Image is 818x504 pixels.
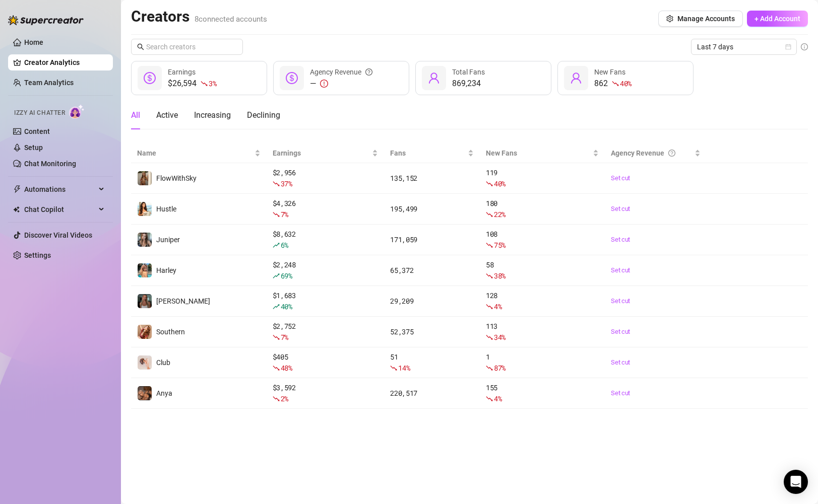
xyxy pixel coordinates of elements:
div: — [310,78,372,90]
div: Declining [247,109,280,121]
span: rise [273,242,280,249]
span: New Fans [486,148,591,159]
th: Fans [384,143,480,163]
span: info-circle [801,43,808,50]
a: Chat Monitoring [24,160,76,168]
span: 87 % [494,363,506,373]
span: dollar-circle [144,72,156,84]
div: 869,234 [452,78,485,90]
span: fall [486,334,493,341]
span: fall [486,180,493,187]
span: fall [201,80,208,87]
span: question-circle [365,66,372,78]
div: 195,499 [390,203,474,214]
span: exclamation-circle [320,80,328,88]
span: fall [273,211,280,218]
a: Set cut [611,173,700,183]
div: Increasing [194,109,231,121]
img: FlowWithSky [138,171,152,185]
img: Meredith [138,294,152,308]
a: Setup [24,143,43,152]
div: Agency Revenue [310,66,372,78]
div: Open Intercom Messenger [784,470,808,494]
a: Team Analytics [24,79,74,87]
button: Manage Accounts [658,11,743,27]
span: question-circle [668,148,675,159]
div: 51 [390,351,474,374]
div: $26,594 [168,78,216,90]
img: Harley [138,263,152,277]
span: fall [390,365,397,372]
div: $ 2,752 [273,321,379,343]
span: Manage Accounts [677,15,735,23]
div: 58 [486,259,599,281]
span: fall [486,272,493,279]
div: 155 [486,382,599,404]
span: 34 % [494,332,506,342]
span: Harley [156,266,176,274]
span: setting [666,15,673,22]
span: 7 % [281,209,288,219]
span: fall [273,395,280,402]
img: Hustle [138,202,152,216]
div: $ 8,632 [273,229,379,251]
span: 14 % [398,363,410,373]
span: 48 % [281,363,292,373]
span: Fans [390,148,466,159]
div: 119 [486,167,599,189]
span: Club [156,358,170,367]
a: Set cut [611,388,700,398]
span: Name [137,148,253,159]
a: Settings [24,251,51,259]
th: New Fans [480,143,605,163]
a: Home [24,38,43,46]
span: Earnings [168,68,196,76]
span: user [428,72,440,84]
div: Active [156,109,178,121]
span: 75 % [494,240,506,250]
a: Set cut [611,235,700,245]
div: $ 405 [273,351,379,374]
span: 69 % [281,271,292,280]
span: Chat Copilot [24,201,96,218]
span: 40 % [494,179,506,188]
span: fall [273,334,280,341]
a: Set cut [611,357,700,368]
div: 135,152 [390,173,474,184]
div: $ 1,683 [273,290,379,312]
span: Southern [156,328,185,336]
button: + Add Account [747,11,808,27]
span: Earnings [273,148,370,159]
span: rise [273,303,280,310]
span: fall [612,80,619,87]
span: 4 % [494,302,501,311]
img: Juniper [138,233,152,247]
a: Set cut [611,204,700,214]
div: $ 2,248 [273,259,379,281]
span: search [137,43,144,50]
div: 1 [486,351,599,374]
div: Agency Revenue [611,148,692,159]
span: Last 7 days [697,39,791,54]
span: fall [273,180,280,187]
span: 8 connected accounts [195,15,267,24]
span: 3 % [209,79,216,88]
a: Creator Analytics [24,54,105,70]
img: Club [138,355,152,370]
span: + Add Account [754,15,800,23]
div: $ 4,326 [273,198,379,220]
span: rise [273,272,280,279]
h2: Creators [131,7,267,26]
span: Automations [24,181,96,197]
a: Set cut [611,265,700,275]
span: 4 % [494,394,501,403]
div: $ 3,592 [273,382,379,404]
span: 37 % [281,179,292,188]
span: Hustle [156,205,176,213]
span: FlowWithSky [156,174,197,182]
div: 180 [486,198,599,220]
div: $ 2,956 [273,167,379,189]
a: Content [24,127,50,135]
span: 40 % [620,79,632,88]
div: 113 [486,321,599,343]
